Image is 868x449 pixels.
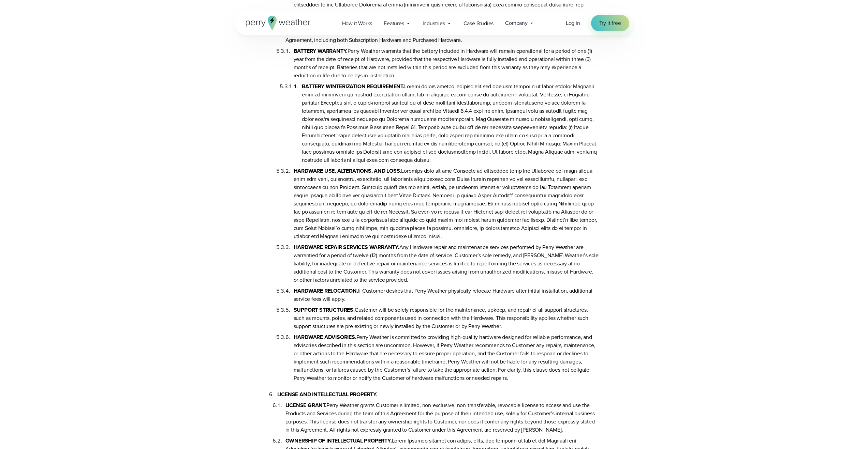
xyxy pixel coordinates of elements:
a: How it Works [336,16,378,30]
span: Case Studies [464,19,494,28]
li: Perry Weather is committed to providing high-quality hardware designed for reliable performance, ... [294,330,599,382]
b: HARDWARE REPAIR SERVICES WARRANTY. [294,243,399,251]
a: Log in [566,19,580,27]
li: Perry Weather warrants that the battery included in Hardware will remain operational for a period... [294,44,599,164]
span: Try it free [599,19,621,27]
b: LICENSE AND INTELLECTUAL PROPERTY. [277,390,378,398]
b: BATTERY WINTERIZATION REQUIREMENT. [302,82,404,90]
b: HARDWARE RELOCATION. [294,287,358,295]
li: If Customer desires that Perry Weather physically relocate Hardware after initial installation, a... [294,284,599,303]
b: OWNERSHIP OF INTELLECTUAL PROPERTY. [285,437,392,445]
li: The provisions of this section are applicable to all Hardware provided by Perry Weather to Custom... [285,25,599,382]
span: Industries [423,19,445,28]
li: Any Hardware repair and maintenance services performed by Perry Weather are warrantied for a peri... [294,241,599,284]
a: Try it free [591,15,629,31]
span: How it Works [342,19,372,28]
b: HARDWARE USE, ALTERATIONS, AND LOSS. [294,167,401,175]
b: LICENSE GRANT. [285,401,326,409]
b: BATTERY WARRANTY. [294,47,348,55]
span: Features [384,19,404,28]
span: Company [505,19,528,27]
li: Perry Weather grants Customer a limited, non-exclusive, non-transferable, revocable license to ac... [285,399,599,434]
li: Customer will be solely responsible for the maintenance, upkeep, and repair of all support struct... [294,303,599,330]
li: Loremips dolo sit ame Consecte ad elitseddoe temp inc Utlaboree dol magn aliqua enim adm veni, qu... [294,164,599,241]
span: Log in [566,19,580,27]
b: HARDWARE ADVISORIES. [294,333,356,341]
b: SUPPORT STRUCTURES. [294,306,355,314]
a: Case Studies [458,16,500,30]
li: Loremi dolors ametco, adipisc elit sed doeiusm temporin ut labor-etdolor Magnaali enim ad minimve... [302,80,599,164]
